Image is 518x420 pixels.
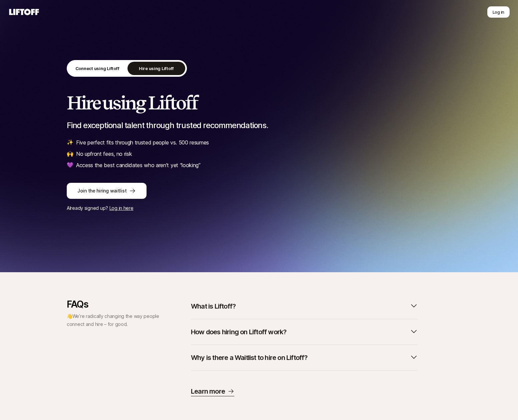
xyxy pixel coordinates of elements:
p: 👋 [67,312,160,328]
h2: Hire using Liftoff [67,93,451,113]
button: Join the hiring waitlist [67,183,147,199]
p: Learn more [191,387,225,396]
button: How does hiring on Liftoff work? [191,325,418,339]
p: Find exceptional talent through trusted recommendations. [67,121,451,130]
p: Access the best candidates who aren’t yet “looking” [76,161,201,169]
button: Why is there a Waitlist to hire on Liftoff? [191,350,418,365]
span: ✨ [67,138,73,147]
p: Hire using Liftoff [139,65,174,72]
p: How does hiring on Liftoff work? [191,327,286,337]
span: 💜️ [67,161,73,169]
a: Join the hiring waitlist [67,183,451,199]
p: Why is there a Waitlist to hire on Liftoff? [191,353,308,362]
p: What is Liftoff? [191,302,236,311]
p: FAQs [67,299,160,310]
a: Learn more [191,387,234,396]
button: What is Liftoff? [191,299,418,314]
span: We’re radically changing the way people connect and hire – for good. [67,313,159,327]
a: Log in here [109,205,134,211]
p: No upfront fees, no risk [76,149,132,158]
p: Connect using Liftoff [75,65,119,72]
p: Five perfect fits through trusted people vs. 500 resumes [76,138,209,147]
span: 🙌 [67,149,73,158]
p: Already signed up? [67,204,451,212]
button: Log in [487,6,510,18]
